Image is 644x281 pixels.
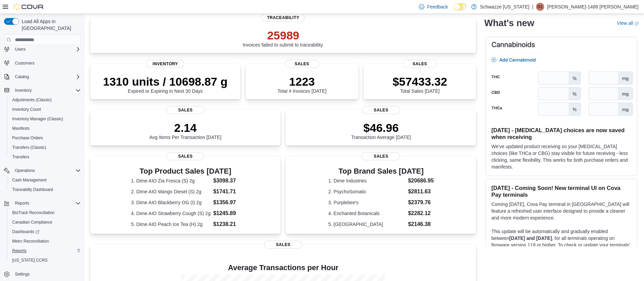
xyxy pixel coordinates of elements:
[403,60,437,68] span: Sales
[10,134,81,142] span: Purchase Orders
[14,3,44,10] img: Cova
[408,209,434,217] dd: $2282.12
[12,145,46,150] span: Transfers (Classic)
[12,177,47,183] span: Cash Management
[243,29,324,42] p: 25989
[328,221,405,228] dt: 5. [GEOGRAPHIC_DATA]
[362,152,400,160] span: Sales
[1,86,84,95] button: Inventory
[96,264,471,272] h4: Average Transactions per Hour
[12,107,41,112] span: Inventory Count
[213,209,240,217] dd: $1245.89
[166,152,204,160] span: Sales
[10,96,54,104] a: Adjustments (Classic)
[10,218,55,226] a: Canadian Compliance
[10,176,81,184] span: Cash Management
[15,88,32,93] span: Inventory
[213,177,240,185] dd: $3098.37
[12,45,28,53] button: Users
[392,75,447,94] div: Total Sales [DATE]
[536,3,544,11] div: Denise-1488 Zamora
[213,198,240,207] dd: $1356.97
[12,258,48,263] span: [US_STATE] CCRS
[491,143,631,170] p: We've updated product receiving so your [MEDICAL_DATA] choices (like THCa or CBG) stay visible fo...
[1,72,84,82] button: Catalog
[634,21,639,25] svg: External link
[491,201,631,221] p: Coming [DATE], Cova Pay terminal in [GEOGRAPHIC_DATA] will feature a refreshed user interface des...
[262,14,305,22] span: Traceability
[12,135,43,141] span: Purchase Orders
[7,208,84,217] button: BioTrack Reconciliation
[12,86,34,94] button: Inventory
[537,3,542,11] span: D1
[480,3,530,11] p: Schwazze [US_STATE]
[7,246,84,256] button: Reports
[15,168,35,173] span: Operations
[12,59,81,67] span: Customers
[19,18,81,32] span: Load All Apps in [GEOGRAPHIC_DATA]
[484,18,534,29] h2: What's new
[12,270,81,278] span: Settings
[285,60,319,68] span: Sales
[10,209,81,217] span: BioTrack Reconciliation
[10,186,81,194] span: Traceabilty Dashboard
[12,97,52,103] span: Adjustments (Classic)
[328,167,434,175] h3: Top Brand Sales [DATE]
[7,256,84,265] button: [US_STATE] CCRS
[10,247,81,255] span: Reports
[213,220,240,228] dd: $1238.21
[103,75,228,88] p: 1310 units / 10698.87 g
[10,115,66,123] a: Inventory Manager (Classic)
[408,198,434,207] dd: $2379.76
[12,86,81,94] span: Inventory
[617,20,639,26] a: View allExternal link
[213,188,240,196] dd: $1741.71
[10,143,81,152] span: Transfers (Classic)
[12,210,55,215] span: BioTrack Reconciliation
[12,229,39,234] span: Dashboards
[7,133,84,143] button: Purchase Orders
[491,127,631,140] h3: [DATE] - [MEDICAL_DATA] choices are now saved when receiving
[10,209,57,217] a: BioTrack Reconciliation
[10,124,32,133] a: Manifests
[408,177,434,185] dd: $20686.95
[10,115,81,123] span: Inventory Manager (Classic)
[103,75,228,94] div: Expired or Expiring in Next 30 Days
[10,247,29,255] a: Reports
[7,227,84,236] a: Dashboards
[7,236,84,246] button: Metrc Reconciliation
[408,220,434,228] dd: $2146.38
[10,228,42,236] a: Dashboards
[491,185,631,198] h3: [DATE] - Coming Soon! New terminal UI on Cova Pay terminals
[1,198,84,208] button: Reports
[12,73,32,81] button: Catalog
[7,95,84,105] button: Adjustments (Classic)
[491,228,631,255] p: This update will be automatically and gradually enabled between , for all terminals operating on ...
[10,153,81,161] span: Transfers
[10,153,32,161] a: Transfers
[149,121,221,135] p: 2.14
[12,270,32,278] a: Settings
[10,218,81,226] span: Canadian Compliance
[277,75,326,88] p: 1223
[392,75,447,88] p: $57433.32
[264,241,302,249] span: Sales
[243,29,324,48] div: Invoices failed to submit to traceability.
[7,152,84,162] button: Transfers
[10,176,49,184] a: Cash Management
[7,185,84,194] button: Traceabilty Dashboard
[7,114,84,124] button: Inventory Manager (Classic)
[351,121,411,140] div: Transaction Average [DATE]
[10,256,81,264] span: Washington CCRS
[131,188,210,195] dt: 2. Dime AIO Mango Diesel (S) 2g
[15,271,30,277] span: Settings
[12,59,37,67] a: Customers
[131,167,240,175] h3: Top Product Sales [DATE]
[1,166,84,175] button: Operations
[10,124,81,133] span: Manifests
[10,237,81,245] span: Metrc Reconciliation
[328,177,405,184] dt: 1. Dime Industries
[10,134,46,142] a: Purchase Orders
[7,124,84,133] button: Manifests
